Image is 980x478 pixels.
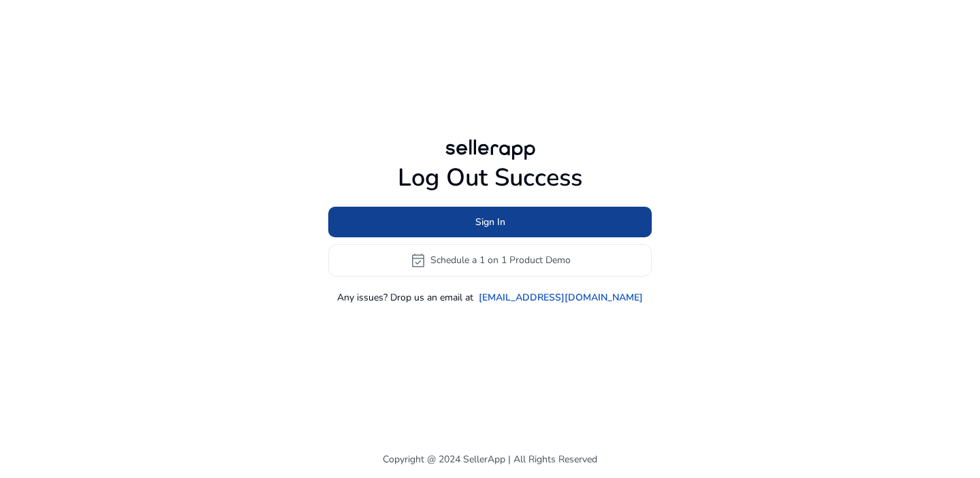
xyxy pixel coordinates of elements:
[337,290,473,305] p: Any issues? Drop us an email at
[328,244,652,277] button: event_availableSchedule a 1 on 1 Product Demo
[475,215,505,229] span: Sign In
[479,290,643,305] a: [EMAIL_ADDRESS][DOMAIN_NAME]
[410,252,426,269] span: event_available
[328,163,652,192] h1: Log Out Success
[328,207,652,237] button: Sign In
